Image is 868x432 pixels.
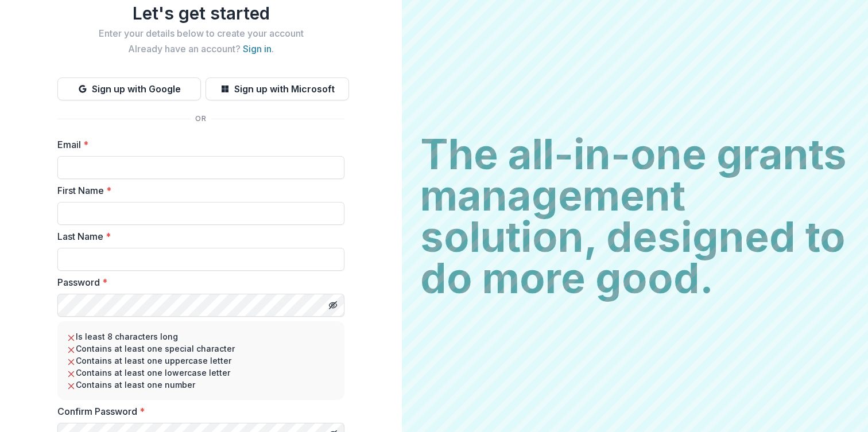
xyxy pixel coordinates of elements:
h1: Let's get started [57,3,344,24]
label: Confirm Password [57,404,338,418]
label: Email [57,138,338,151]
li: Contains at least one lowercase letter [67,367,335,379]
li: Is least 8 characters long [67,330,335,343]
label: First Name [57,184,338,197]
h2: Enter your details below to create your account [57,28,344,39]
li: Contains at least one special character [67,343,335,355]
h2: Already have an account? . [57,44,344,55]
li: Contains at least one uppercase letter [67,355,335,367]
li: Contains at least one number [67,379,335,391]
label: Password [57,275,338,289]
a: Sign in [243,43,272,55]
button: Toggle password visibility [324,296,342,314]
button: Sign up with Google [57,77,201,100]
label: Last Name [57,229,338,243]
button: Sign up with Microsoft [206,77,349,100]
